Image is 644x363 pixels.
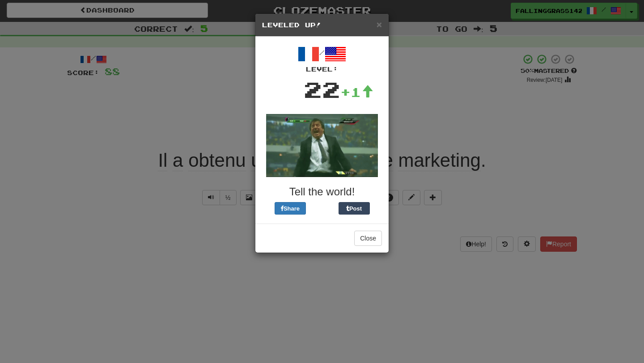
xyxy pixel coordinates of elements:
[262,65,382,74] div: Level:
[262,43,382,74] div: /
[262,21,382,30] h5: Leveled Up!
[262,186,382,198] h3: Tell the world!
[304,74,340,105] div: 22
[339,202,370,215] button: Post
[377,20,382,29] button: Close
[340,83,373,101] div: +1
[354,231,382,246] button: Close
[275,202,306,215] button: Share
[377,19,382,30] span: ×
[306,202,339,215] iframe: X Post Button
[266,114,378,177] img: soccer-coach-2-a9306edb2ed3f6953285996bb4238f2040b39cbea5cfbac61ac5b5c8179d3151.gif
